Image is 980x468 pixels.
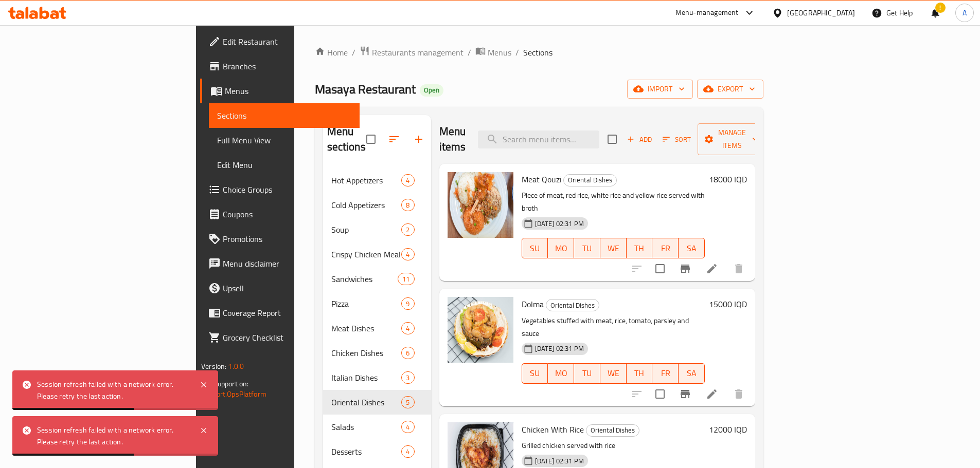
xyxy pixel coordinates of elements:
span: 3 [402,373,414,383]
div: Chicken Dishes6 [323,341,431,365]
p: Vegetables stuffed with meat, rice, tomato, parsley and sauce [522,314,705,340]
span: Chicken Dishes [331,347,402,359]
span: 4 [402,447,414,457]
nav: breadcrumb [315,46,763,59]
span: 2 [402,225,414,235]
h2: Menu items [439,124,466,155]
a: Coverage Report [200,301,360,325]
button: Add section [406,127,431,152]
span: Salads [331,421,402,433]
span: Promotions [223,233,351,245]
a: Promotions [200,227,360,251]
span: Pizza [331,297,402,310]
div: Sandwiches11 [323,267,431,291]
div: Oriental Dishes [586,424,639,437]
a: Edit Menu [209,153,360,177]
span: [DATE] 02:31 PM [531,344,588,353]
div: Soup2 [323,217,431,242]
span: Sort items [656,132,698,147]
div: Crispy Chicken Meals4 [323,242,431,267]
span: 4 [402,422,414,432]
input: search [478,130,599,148]
div: items [401,347,414,359]
button: SA [679,238,705,258]
span: Choice Groups [223,183,351,196]
div: [GEOGRAPHIC_DATA] [787,7,855,18]
span: Crispy Chicken Meals [331,248,402,260]
span: Menu disclaimer [223,257,351,270]
span: Meat Dishes [331,322,402,334]
span: 11 [398,274,414,284]
span: Branches [223,60,351,72]
span: Desserts [331,445,402,458]
span: Sort sections [382,127,406,152]
span: Edit Restaurant [223,35,351,48]
span: Meat Qouzi [522,172,561,187]
button: FR [652,238,679,258]
span: WE [604,366,622,381]
span: Coupons [223,208,351,220]
h6: 12000 IQD [709,422,747,437]
span: export [705,83,755,96]
span: TU [578,241,596,256]
div: Desserts4 [323,439,431,464]
span: TU [578,366,596,381]
span: SA [683,366,701,381]
span: TH [631,241,649,256]
div: Oriental Dishes [563,174,617,186]
button: SU [522,238,548,258]
button: Manage items [698,123,767,155]
span: Sections [217,109,351,122]
button: TH [627,363,653,384]
a: Full Menu View [209,128,360,153]
span: 4 [402,250,414,259]
span: 1.0.0 [228,360,244,373]
div: Menu-management [675,7,739,19]
span: Menus [225,85,351,97]
span: Oriental Dishes [564,174,616,186]
span: 8 [402,200,414,210]
h6: 15000 IQD [709,297,747,311]
button: TU [574,363,600,384]
div: Open [420,84,443,97]
button: MO [548,363,574,384]
a: Support.OpsPlatform [201,387,266,401]
span: Manage items [706,126,758,152]
button: Branch-specific-item [673,256,698,281]
span: Sections [523,46,553,59]
a: Upsell [200,276,360,301]
span: Add item [623,132,656,147]
a: Restaurants management [360,46,464,59]
div: items [401,445,414,458]
a: Branches [200,54,360,79]
button: WE [600,363,627,384]
span: Select to update [649,383,671,405]
span: 4 [402,324,414,333]
span: Hot Appetizers [331,174,402,186]
span: FR [656,241,674,256]
li: / [515,46,519,59]
span: Sandwiches [331,273,398,285]
a: Choice Groups [200,177,360,202]
button: WE [600,238,627,258]
span: WE [604,241,622,256]
button: Branch-specific-item [673,382,698,406]
span: Select all sections [360,128,382,150]
button: TH [627,238,653,258]
button: FR [652,363,679,384]
span: MO [552,366,570,381]
span: Add [626,134,653,145]
span: 4 [402,176,414,185]
button: SA [679,363,705,384]
span: [DATE] 02:31 PM [531,456,588,466]
span: Italian Dishes [331,371,402,384]
span: 6 [402,348,414,358]
a: Edit menu item [706,263,718,275]
div: Oriental Dishes [546,299,599,311]
button: Add [623,132,656,147]
button: import [627,80,693,99]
